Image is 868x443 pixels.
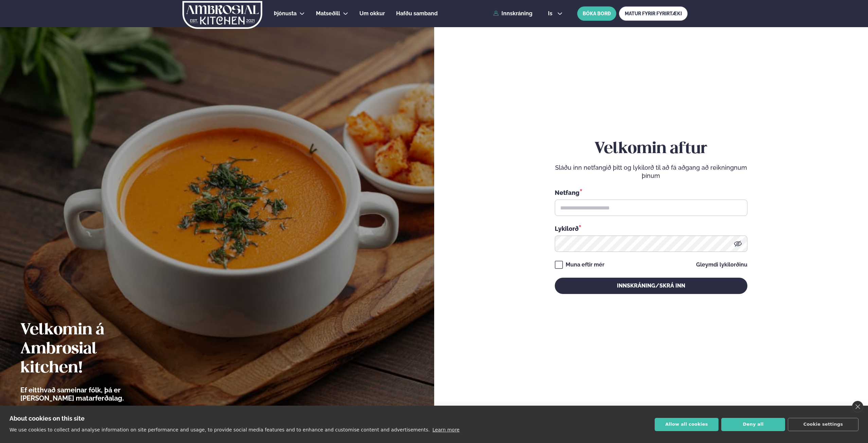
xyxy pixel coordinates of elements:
p: Sláðu inn netfangið þitt og lykilorð til að fá aðgang að reikningnum þínum [555,164,747,180]
p: Ef eitthvað sameinar fólk, þá er [PERSON_NAME] matarferðalag. [20,386,161,402]
h2: Velkomin aftur [555,140,747,159]
span: is [548,11,554,16]
button: Innskráning/Skrá inn [555,278,747,294]
a: Matseðill [316,10,340,18]
span: Um okkur [359,10,385,17]
button: Cookie settings [788,418,858,431]
a: Gleymdi lykilorðinu [696,262,747,267]
strong: About cookies on this site [10,415,85,422]
h2: Velkomin á Ambrosial kitchen! [20,321,161,378]
span: Hafðu samband [396,10,438,17]
span: Matseðill [316,10,340,17]
button: BÓKA BORÐ [577,6,616,21]
a: Um okkur [359,10,385,18]
img: logo [182,1,263,29]
p: We use cookies to collect and analyse information on site performance and usage, to provide socia... [10,427,430,432]
button: Deny all [721,418,785,431]
a: MATUR FYRIR FYRIRTÆKI [619,6,688,21]
div: Netfang [555,188,747,197]
button: is [543,11,568,16]
button: Allow all cookies [655,418,719,431]
div: Lykilorð [555,224,747,233]
span: Þjónusta [274,10,297,17]
a: Þjónusta [274,10,297,18]
a: Hafðu samband [396,10,438,18]
a: Innskráning [493,11,532,17]
a: close [852,401,863,412]
a: Learn more [432,427,460,432]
